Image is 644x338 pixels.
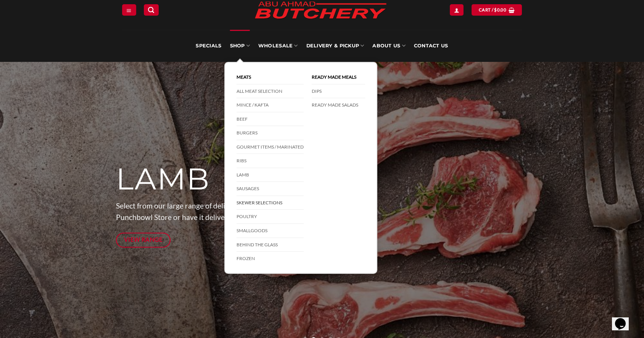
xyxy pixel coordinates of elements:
[230,30,250,62] a: SHOP
[237,70,304,84] a: Meats
[237,224,304,238] a: Smallgoods
[237,252,304,265] a: Frozen
[472,4,522,15] a: View cart
[414,30,448,62] a: Contact Us
[144,4,158,15] a: Search
[196,30,221,62] a: Specials
[494,7,506,12] bdi: 0.00
[312,70,365,84] a: Ready Made Meals
[122,4,136,15] a: Menu
[494,6,497,13] span: $
[237,168,304,182] a: Lamb
[116,233,171,247] a: View Range
[237,154,304,168] a: Ribs
[237,112,304,126] a: Beef
[450,4,464,15] a: Login
[312,84,365,99] a: DIPS
[237,98,304,112] a: Mince / Kafta
[116,201,362,222] span: Select from our large range of delicious Order online & collect from our Punchbowl Store or have ...
[116,161,210,197] span: LAMB
[237,182,304,196] a: Sausages
[479,6,506,13] span: Cart /
[237,196,304,210] a: Skewer Selections
[237,126,304,140] a: Burgers
[124,235,163,244] span: View Range
[237,210,304,224] a: Poultry
[237,84,304,99] a: All Meat Selection
[612,307,636,330] iframe: chat widget
[306,30,364,62] a: Delivery & Pickup
[312,98,365,112] a: Ready Made Salads
[237,238,304,252] a: Behind The Glass
[237,140,304,154] a: Gourmet Items / Marinated
[372,30,405,62] a: About Us
[258,30,298,62] a: Wholesale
